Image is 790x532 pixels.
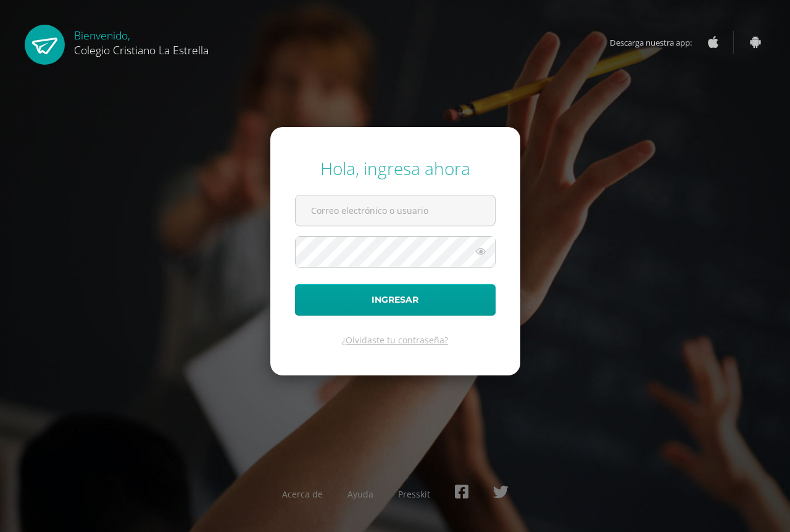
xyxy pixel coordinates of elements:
[295,157,496,180] div: Hola, ingresa ahora
[282,488,323,500] a: Acerca de
[74,25,209,57] div: Bienvenido,
[610,31,704,54] span: Descarga nuestra app:
[347,488,373,500] a: Ayuda
[74,43,209,57] span: Colegio Cristiano La Estrella
[295,284,496,316] button: Ingresar
[342,334,448,346] a: ¿Olvidaste tu contraseña?
[398,488,430,500] a: Presskit
[296,195,495,226] input: Correo electrónico o usuario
